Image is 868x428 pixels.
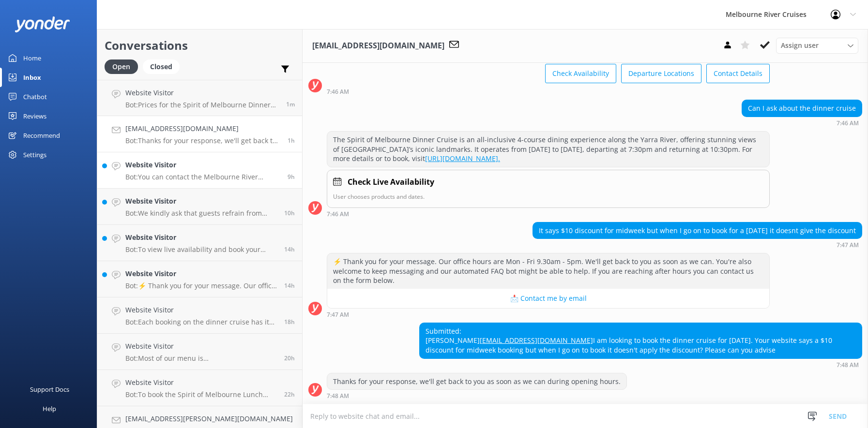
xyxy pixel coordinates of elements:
div: Oct 10 2025 07:46am (UTC +11:00) Australia/Sydney [327,88,770,95]
h4: [EMAIL_ADDRESS][PERSON_NAME][DOMAIN_NAME] [125,413,293,424]
span: Assign user [781,40,819,51]
h2: Conversations [105,36,295,55]
p: Bot: We kindly ask that guests refrain from bringing their own food and drinks on our sightseeing... [125,209,277,218]
button: Departure Locations [621,64,701,83]
a: Website VisitorBot:You can contact the Melbourne River Cruises team by emailing [EMAIL_ADDRESS][D... [97,152,302,189]
div: It says $10 discount for midweek but when I go on to book for a [DATE] it doesnt give the discount [533,222,862,239]
strong: 7:46 AM [327,89,349,95]
button: 📩 Contact me by email [327,289,769,308]
div: The Spirit of Melbourne Dinner Cruise is an all-inclusive 4-course dining experience along the Ya... [327,132,769,167]
p: Bot: Thanks for your response, we'll get back to you as soon as we can during opening hours. [125,136,280,145]
a: Website VisitorBot:Most of our menu is [DEMOGRAPHIC_DATA], though please note the lamb shank is n... [97,334,302,370]
span: Oct 09 2025 06:25pm (UTC +11:00) Australia/Sydney [284,281,295,290]
div: Home [23,48,41,68]
a: Website VisitorBot:Prices for the Spirit of Melbourne Dinner Cruise start from $195 for adults, $... [97,80,302,116]
div: Thanks for your response, we'll get back to you as soon as we can during opening hours. [327,373,626,390]
h4: Website Visitor [125,305,277,315]
a: [EMAIL_ADDRESS][DOMAIN_NAME]Bot:Thanks for your response, we'll get back to you as soon as we can... [97,116,302,152]
p: Bot: To view live availability and book your Melbourne River Cruise experience, please visit: [UR... [125,245,277,254]
div: Oct 10 2025 07:48am (UTC +11:00) Australia/Sydney [419,361,862,368]
span: Oct 09 2025 11:54pm (UTC +11:00) Australia/Sydney [288,173,295,181]
div: Submitted: [PERSON_NAME] I am looking to book the dinner cruise for [DATE]. Your website says a $... [420,323,862,358]
p: Bot: Prices for the Spirit of Melbourne Dinner Cruise start from $195 for adults, $120 for teens ... [125,101,279,109]
a: Website VisitorBot:To book the Spirit of Melbourne Lunch Cruise, you can visit [URL][DOMAIN_NAME]... [97,370,302,406]
div: Assign User [776,38,858,53]
h4: Website Visitor [125,341,277,352]
span: Oct 09 2025 10:23am (UTC +11:00) Australia/Sydney [284,390,295,398]
button: Contact Details [706,64,770,83]
div: Settings [23,145,46,164]
strong: 7:48 AM [837,362,859,368]
div: Chatbot [23,87,47,106]
a: Closed [143,61,184,72]
div: Support Docs [30,380,69,399]
strong: 7:47 AM [327,312,349,318]
img: yonder-white-logo.png [15,16,70,32]
strong: 7:47 AM [837,242,859,248]
div: ⚡ Thank you for your message. Our office hours are Mon - Fri 9.30am - 5pm. We'll get back to you ... [327,253,769,289]
strong: 7:46 AM [837,120,859,126]
div: Open [105,59,138,74]
p: Bot: You can contact the Melbourne River Cruises team by emailing [EMAIL_ADDRESS][DOMAIN_NAME]. V... [125,173,280,181]
p: Bot: Most of our menu is [DEMOGRAPHIC_DATA], though please note the lamb shank is not. We can pro... [125,354,277,363]
h4: [EMAIL_ADDRESS][DOMAIN_NAME] [125,123,280,134]
p: Bot: ⚡ Thank you for your message. Our office hours are Mon - Fri 9.30am - 5pm. We'll get back to... [125,281,277,290]
p: Bot: Each booking on the dinner cruise has its own table. However, for groups of 15 or more, you ... [125,318,277,326]
strong: 7:46 AM [327,211,349,217]
div: Recommend [23,126,60,145]
h4: Check Live Availability [348,176,434,189]
span: Oct 10 2025 09:10am (UTC +11:00) Australia/Sydney [286,100,295,108]
div: Closed [143,59,180,74]
span: Oct 09 2025 02:23pm (UTC +11:00) Australia/Sydney [284,318,295,326]
h4: Website Visitor [125,232,277,243]
h4: Website Visitor [125,268,277,279]
div: Oct 10 2025 07:46am (UTC +11:00) Australia/Sydney [742,119,862,126]
div: Oct 10 2025 07:48am (UTC +11:00) Australia/Sydney [327,392,627,399]
a: Website VisitorBot:Each booking on the dinner cruise has its own table. However, for groups of 15... [97,297,302,334]
div: Oct 10 2025 07:47am (UTC +11:00) Australia/Sydney [327,311,770,318]
div: Reviews [23,106,46,126]
span: Oct 09 2025 06:53pm (UTC +11:00) Australia/Sydney [284,245,295,253]
a: Open [105,61,143,72]
h4: Website Visitor [125,196,277,207]
div: Help [43,399,56,418]
h3: [EMAIL_ADDRESS][DOMAIN_NAME] [312,40,444,52]
a: Website VisitorBot:We kindly ask that guests refrain from bringing their own food and drinks on o... [97,189,302,225]
div: Oct 10 2025 07:47am (UTC +11:00) Australia/Sydney [533,241,862,248]
h4: Website Visitor [125,160,280,170]
p: User chooses products and dates. [333,192,763,201]
div: Oct 10 2025 07:46am (UTC +11:00) Australia/Sydney [327,210,770,217]
p: Bot: To book the Spirit of Melbourne Lunch Cruise, you can visit [URL][DOMAIN_NAME]. If you're ha... [125,390,277,399]
span: Oct 09 2025 12:20pm (UTC +11:00) Australia/Sydney [284,354,295,362]
span: Oct 10 2025 07:48am (UTC +11:00) Australia/Sydney [288,136,295,145]
a: [EMAIL_ADDRESS][DOMAIN_NAME] [480,336,593,345]
div: Inbox [23,68,41,87]
strong: 7:48 AM [327,393,349,399]
a: Website VisitorBot:⚡ Thank you for your message. Our office hours are Mon - Fri 9.30am - 5pm. We'... [97,261,302,297]
a: [URL][DOMAIN_NAME]. [425,154,500,163]
a: Website VisitorBot:To view live availability and book your Melbourne River Cruise experience, ple... [97,225,302,261]
h4: Website Visitor [125,88,279,98]
h4: Website Visitor [125,377,277,388]
button: Check Availability [545,64,616,83]
span: Oct 09 2025 10:48pm (UTC +11:00) Australia/Sydney [284,209,295,217]
div: Can I ask about the dinner cruise [742,100,862,117]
